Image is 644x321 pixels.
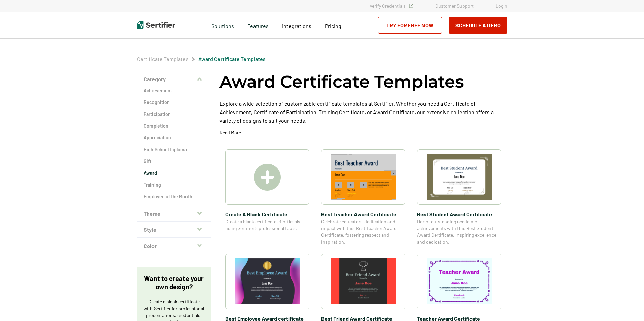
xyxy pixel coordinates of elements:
a: Verify Credentials [370,3,413,9]
p: Read More [219,129,241,136]
span: Pricing [325,23,341,29]
img: Sertifier | Digital Credentialing Platform [137,21,175,29]
span: Best Student Award Certificate​ [417,210,501,218]
span: Create A Blank Certificate [225,210,309,218]
img: Best Student Award Certificate​ [427,154,492,200]
a: Award Certificate Templates [198,56,266,62]
a: Completion [144,123,204,129]
span: Best Teacher Award Certificate​ [321,210,405,218]
button: Category [137,71,211,87]
span: Solutions [211,21,234,29]
a: Login [496,3,507,9]
a: Try for Free Now [378,17,442,34]
a: Participation [144,111,204,118]
a: Customer Support [435,3,474,9]
a: Gift [144,158,204,165]
div: Category [137,87,211,205]
a: Award [144,170,204,176]
button: Theme [137,205,211,222]
a: Employee of the Month [144,193,204,200]
button: Style [137,222,211,238]
a: Certificate Templates [137,56,189,62]
p: Explore a wide selection of customizable certificate templates at Sertifier. Whether you need a C... [219,99,507,125]
a: Appreciation [144,134,204,141]
span: Celebrate educators’ dedication and impact with this Best Teacher Award Certificate, fostering re... [321,218,405,245]
img: Teacher Award Certificate [427,258,492,304]
a: High School Diploma [144,146,204,153]
h1: Award Certificate Templates [219,71,464,93]
span: Honor outstanding academic achievements with this Best Student Award Certificate, inspiring excel... [417,218,501,245]
a: Recognition [144,99,204,106]
a: Achievement [144,87,204,94]
img: Best Employee Award certificate​ [235,258,300,304]
p: Want to create your own design? [144,274,204,291]
img: Create A Blank Certificate [254,164,281,191]
a: Integrations [282,21,311,29]
div: Breadcrumb [137,56,266,62]
a: Pricing [325,21,341,29]
img: Best Teacher Award Certificate​ [331,154,396,200]
span: Integrations [282,23,311,29]
img: Best Friend Award Certificate​ [331,258,396,304]
a: Best Teacher Award Certificate​Best Teacher Award Certificate​Celebrate educators’ dedication and... [321,149,405,245]
img: Verified [409,4,413,8]
button: Color [137,238,211,254]
span: Features [247,21,269,29]
span: Create a blank certificate effortlessly using Sertifier’s professional tools. [225,218,309,232]
a: Training [144,182,204,188]
a: Best Student Award Certificate​Best Student Award Certificate​Honor outstanding academic achievem... [417,149,501,245]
